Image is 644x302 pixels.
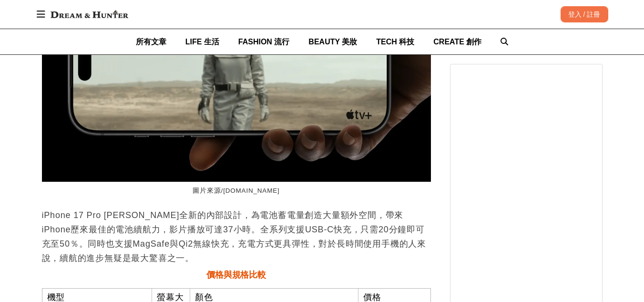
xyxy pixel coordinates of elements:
span: 價格與規格比較 [206,270,266,280]
p: iPhone 17 Pro [PERSON_NAME]全新的內部設計，為電池蓄電量創造大量額外空間，帶來iPhone歷來最佳的電池續航力，影片播放可達37小時。全系列支援USB-C快充，只需20... [42,208,431,265]
div: 登入 / 註冊 [561,6,608,22]
figcaption: 圖片來源/[DOMAIN_NAME] [42,182,431,200]
span: BEAUTY 美妝 [308,38,357,46]
a: FASHION 流行 [238,29,290,54]
span: 所有文章 [136,38,166,46]
a: BEAUTY 美妝 [308,29,357,54]
span: FASHION 流行 [238,38,290,46]
a: TECH 科技 [376,29,414,54]
a: CREATE 創作 [433,29,481,54]
img: Dream & Hunter [46,6,133,23]
span: LIFE 生活 [185,38,219,46]
span: CREATE 創作 [433,38,481,46]
span: TECH 科技 [376,38,414,46]
a: LIFE 生活 [185,29,219,54]
a: 所有文章 [136,29,166,54]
